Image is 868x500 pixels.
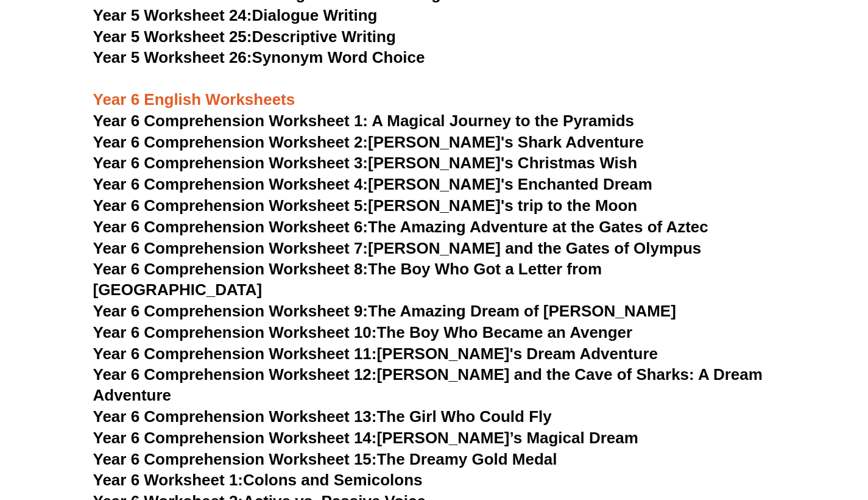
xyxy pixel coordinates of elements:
span: Year 6 Comprehension Worksheet 13: [93,407,377,426]
a: Year 6 Comprehension Worksheet 15:The Dreamy Gold Medal [93,450,557,468]
a: Year 5 Worksheet 24:Dialogue Writing [93,6,378,24]
iframe: Chat Widget [659,362,868,500]
a: Year 6 Comprehension Worksheet 11:[PERSON_NAME]'s Dream Adventure [93,345,658,363]
span: Year 6 Comprehension Worksheet 5: [93,196,369,215]
span: Year 6 Comprehension Worksheet 15: [93,450,377,468]
a: Year 6 Comprehension Worksheet 10:The Boy Who Became an Avenger [93,323,633,341]
span: Year 6 Comprehension Worksheet 14: [93,429,377,447]
span: Year 6 Comprehension Worksheet 3: [93,154,369,172]
a: Year 5 Worksheet 25:Descriptive Writing [93,27,396,46]
span: Year 6 Comprehension Worksheet 8: [93,260,369,278]
a: Year 6 Comprehension Worksheet 12:[PERSON_NAME] and the Cave of Sharks: A Dream Adventure [93,365,763,404]
span: Year 6 Comprehension Worksheet 12: [93,365,377,384]
span: Year 5 Worksheet 26: [93,48,252,66]
a: Year 5 Worksheet 26:Synonym Word Choice [93,48,425,66]
a: Year 6 Comprehension Worksheet 14:[PERSON_NAME]’s Magical Dream [93,429,638,447]
a: Year 6 Worksheet 1:Colons and Semicolons [93,471,423,489]
a: Year 6 Comprehension Worksheet 5:[PERSON_NAME]'s trip to the Moon [93,196,638,215]
a: Year 6 Comprehension Worksheet 4:[PERSON_NAME]'s Enchanted Dream [93,175,652,193]
span: Year 6 Comprehension Worksheet 7: [93,239,369,257]
span: Year 6 Worksheet 1: [93,471,244,489]
span: Year 6 Comprehension Worksheet 11: [93,345,377,363]
a: Year 6 Comprehension Worksheet 2:[PERSON_NAME]'s Shark Adventure [93,133,644,151]
span: Year 6 Comprehension Worksheet 6: [93,218,369,236]
span: Year 5 Worksheet 24: [93,6,252,24]
a: Year 6 Comprehension Worksheet 8:The Boy Who Got a Letter from [GEOGRAPHIC_DATA] [93,260,602,299]
span: Year 6 Comprehension Worksheet 10: [93,323,377,341]
a: Year 6 Comprehension Worksheet 3:[PERSON_NAME]'s Christmas Wish [93,154,638,172]
h3: Year 6 English Worksheets [93,69,775,110]
a: Year 6 Comprehension Worksheet 9:The Amazing Dream of [PERSON_NAME] [93,302,676,320]
span: Year 6 Comprehension Worksheet 9: [93,302,369,320]
span: Year 6 Comprehension Worksheet 2: [93,133,369,151]
a: Year 6 Comprehension Worksheet 6:The Amazing Adventure at the Gates of Aztec [93,218,708,236]
a: Year 6 Comprehension Worksheet 13:The Girl Who Could Fly [93,407,552,426]
a: Year 6 Comprehension Worksheet 7:[PERSON_NAME] and the Gates of Olympus [93,239,702,257]
span: Year 6 Comprehension Worksheet 4: [93,175,369,193]
a: Year 6 Comprehension Worksheet 1: A Magical Journey to the Pyramids [93,112,635,130]
span: Year 5 Worksheet 25: [93,27,252,46]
